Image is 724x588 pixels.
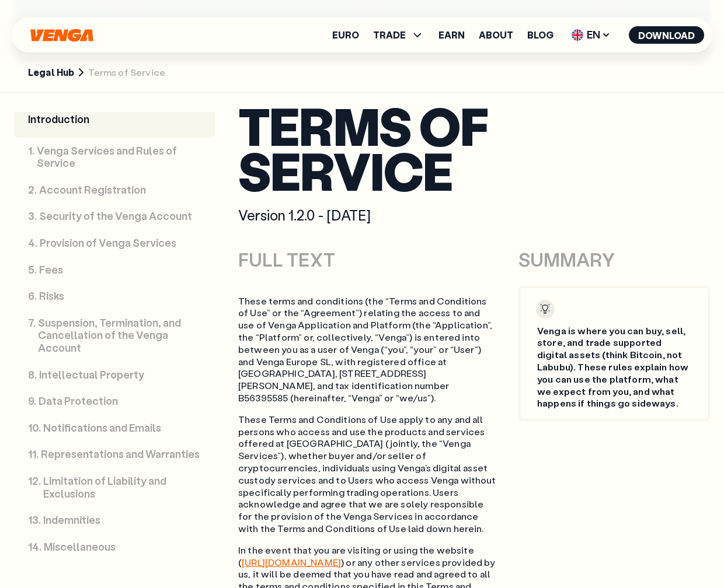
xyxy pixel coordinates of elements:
[14,203,215,230] a: 3.Security of the Venga Account
[479,30,513,40] a: About
[39,395,118,408] p: Data Protection
[28,113,89,126] p: Introduction
[242,556,341,568] a: [URL][DOMAIN_NAME]
[28,317,36,330] div: 7 .
[373,30,406,40] span: TRADE
[238,206,710,224] div: Version 1.2.0 - [DATE]
[14,177,215,204] a: 2.Account Registration
[28,541,41,554] div: 14 .
[28,422,41,435] div: 10 .
[527,30,554,40] a: Blog
[41,448,200,461] p: Representations and Warranties
[238,103,710,192] h1: Terms of Service
[332,30,359,40] a: Euro
[28,66,74,79] a: Legal Hub
[28,395,36,408] div: 9 .
[44,541,116,554] p: Miscellaneous
[28,448,39,461] div: 11 .
[14,415,215,442] a: 10.Notifications and Emails
[14,507,215,534] a: 13.Indemnities
[28,290,37,303] div: 6 .
[629,26,704,44] button: Download
[39,369,144,381] p: Intellectual Property
[40,237,176,250] p: Provision of Venga Services
[39,264,63,276] p: Fees
[14,230,215,257] a: 4.Provision of Venga Services
[14,283,215,310] a: 6.Risks
[43,514,100,527] p: Indemnities
[14,257,215,283] a: 5.Fees
[14,441,215,468] a: 11.Representations and Warranties
[28,184,37,197] div: 2 .
[28,264,37,276] div: 5 .
[14,468,215,507] a: 12.Limitation of Liability and Exclusions
[28,210,37,223] div: 3 .
[39,290,64,303] p: Risks
[568,26,615,44] span: EN
[43,422,161,435] p: Notifications and Emails
[28,475,41,488] div: 12 .
[238,295,497,404] p: These terms and conditions (the “Terms and Conditions of Use” or the “Agreement”) relating the ac...
[39,210,192,223] p: Security of the Venga Account
[28,237,37,250] div: 4 .
[28,145,34,157] div: 1 .
[238,247,518,272] div: FULL TEXT
[238,414,497,535] p: These Terms and Conditions of Use apply to any and all persons who access and use the products an...
[37,145,201,170] p: Venga Services and Rules of Service
[88,66,165,79] span: Terms of Service
[39,184,146,197] p: Account Registration
[28,514,41,527] div: 13 .
[14,362,215,388] a: 8.Intellectual Property
[43,475,201,500] p: Limitation of Liability and Exclusions
[373,28,424,42] span: TRADE
[14,138,215,177] a: 1.Venga Services and Rules of Service
[537,325,691,410] p: Venga is where you can buy, sell, store, and trade supported digital assets (think Bitcoin, not L...
[14,310,215,362] a: 7.Suspension, Termination, and Cancellation of the Venga Account
[38,317,201,355] p: Suspension, Termination, and Cancellation of the Venga Account
[28,369,37,381] div: 8 .
[14,534,215,561] a: 14.Miscellaneous
[29,29,95,42] svg: Home
[572,29,583,41] img: flag-uk
[518,247,710,272] div: SUMMARY
[14,388,215,415] a: 9.Data Protection
[14,101,215,138] a: Introduction
[438,30,465,40] a: Earn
